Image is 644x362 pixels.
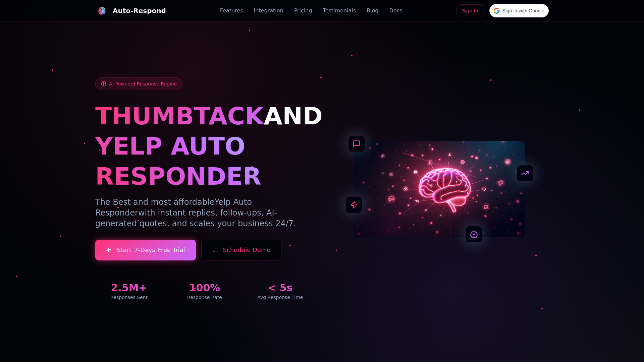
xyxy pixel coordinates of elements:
img: AI Neural Network Brain [354,141,525,237]
span: Yelp Auto Responder [95,197,252,218]
div: Response Rate [171,294,238,301]
button: Schedule Demo [201,240,282,260]
a: Integration [254,7,283,15]
a: Sign In [457,4,484,17]
span: AI-Powered Response Engine [109,80,177,87]
span: AND [264,102,323,130]
a: Pricing [294,7,312,15]
a: Start7-DaysFree Trial [95,240,196,260]
span: Sign in with Google [502,7,544,14]
div: Responses Sent [95,294,163,301]
a: Testimonials [323,7,356,15]
div: Auto-Respond [113,6,166,15]
a: Blog [367,7,378,15]
p: The Best and most affordable with instant replies, follow-ups, AI-generated quotes, and scales yo... [95,197,314,229]
span: 7-Days [134,245,155,255]
div: Avg Response Time [247,294,314,301]
div: 2.5M+ [95,282,163,294]
img: Auto-Respond Logo [98,7,106,15]
div: < 5s [247,282,314,294]
a: Features [220,7,243,15]
h1: YELP AUTO RESPONDER [95,131,314,191]
a: Docs [389,7,402,15]
a: Auto-Respond LogoAuto-Respond [95,4,166,17]
div: 100% [171,282,238,294]
div: Sign in with Google [489,4,549,17]
span: THUMBTACK [95,102,264,130]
